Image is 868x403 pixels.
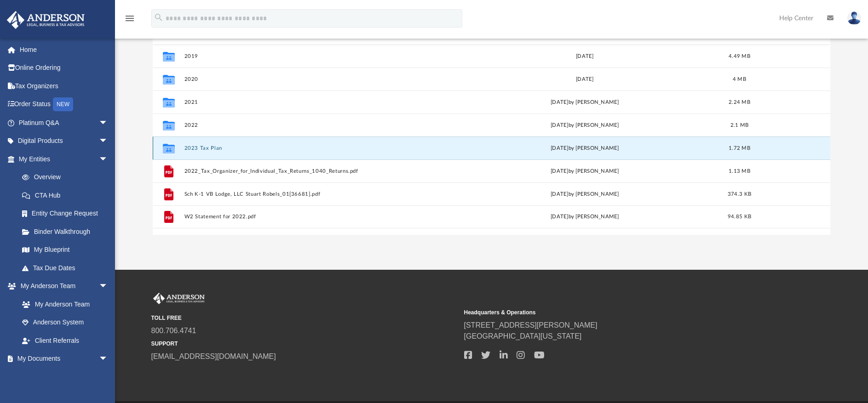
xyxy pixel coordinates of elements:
[729,54,750,59] span: 4.49 MB
[153,45,830,235] div: grid
[124,17,135,24] a: menu
[184,53,448,59] button: 2019
[464,332,582,340] a: [GEOGRAPHIC_DATA][US_STATE]
[6,59,122,77] a: Online Ordering
[124,13,135,24] i: menu
[151,352,276,360] a: [EMAIL_ADDRESS][DOMAIN_NAME]
[184,76,448,82] button: 2020
[184,99,448,105] button: 2021
[453,167,717,176] div: [DATE] by [PERSON_NAME]
[453,98,717,107] div: [DATE] by [PERSON_NAME]
[453,190,717,199] div: [DATE] by [PERSON_NAME]
[184,145,448,151] button: 2023 Tax Plan
[151,314,458,322] small: TOLL FREE
[184,191,448,197] button: Sch K-1 VB Lodge, LLC Stuart Robels_01[36681].pdf
[13,313,117,332] a: Anderson System
[6,150,122,168] a: My Entitiesarrow_drop_down
[730,123,749,128] span: 2.1 MB
[13,168,122,187] a: Overview
[6,114,122,132] a: Platinum Q&Aarrow_drop_down
[6,277,117,295] a: My Anderson Teamarrow_drop_down
[99,150,117,169] span: arrow_drop_down
[13,331,117,350] a: Client Referrals
[99,114,117,132] span: arrow_drop_down
[6,40,122,59] a: Home
[453,121,717,130] div: [DATE] by [PERSON_NAME]
[6,77,122,95] a: Tax Organizers
[847,11,861,25] img: User Pic
[13,186,122,204] a: CTA Hub
[184,214,448,220] button: W2 Statement for 2022.pdf
[13,368,113,386] a: Box
[729,169,750,174] span: 1.13 MB
[453,52,717,61] div: [DATE]
[6,132,122,150] a: Digital Productsarrow_drop_down
[729,146,750,151] span: 1.72 MB
[13,241,117,259] a: My Blueprint
[729,100,750,105] span: 2.24 MB
[13,204,122,223] a: Entity Change Request
[151,293,207,305] img: Anderson Advisors Platinum Portal
[6,350,117,368] a: My Documentsarrow_drop_down
[6,95,122,114] a: Order StatusNEW
[151,327,196,335] a: 800.706.4741
[464,321,598,329] a: [STREET_ADDRESS][PERSON_NAME]
[464,308,770,317] small: Headquarters & Operations
[99,277,117,296] span: arrow_drop_down
[13,222,122,241] a: Binder Walkthrough
[4,11,87,29] img: Anderson Advisors Platinum Portal
[453,144,717,153] div: [DATE] by [PERSON_NAME]
[728,192,751,197] span: 374.3 KB
[53,97,73,111] div: NEW
[453,213,717,221] div: [DATE] by [PERSON_NAME]
[728,214,751,219] span: 94.85 KB
[184,122,448,128] button: 2022
[733,77,746,82] span: 4 MB
[13,259,122,277] a: Tax Due Dates
[99,350,117,369] span: arrow_drop_down
[151,340,458,348] small: SUPPORT
[13,295,113,313] a: My Anderson Team
[154,12,164,23] i: search
[184,168,448,174] button: 2022_Tax_Organizer_for_Individual_Tax_Returns_1040_Returns.pdf
[99,132,117,151] span: arrow_drop_down
[453,75,717,84] div: [DATE]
